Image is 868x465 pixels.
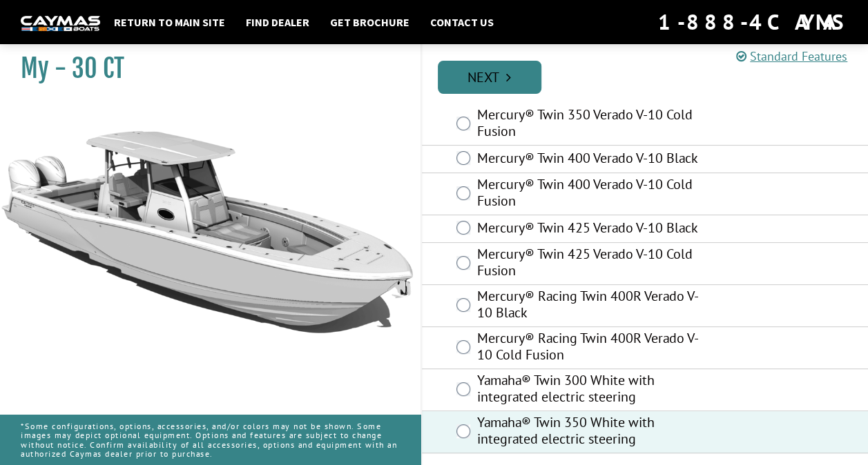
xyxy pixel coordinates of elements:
label: Mercury® Racing Twin 400R Verado V-10 Black [477,288,712,324]
label: Mercury® Racing Twin 400R Verado V-10 Cold Fusion [477,330,712,366]
a: Contact Us [423,13,501,31]
label: Mercury® Twin 425 Verado V-10 Black [477,219,712,239]
a: Next [438,61,541,94]
a: Return to main site [107,13,232,31]
img: white-logo-c9c8dbefe5ff5ceceb0f0178aa75bf4bb51f6bca0971e226c86eb53dfe498488.png [21,16,100,30]
h1: My - 30 CT [21,53,386,84]
label: Mercury® Twin 350 Verado V-10 Cold Fusion [477,106,712,143]
label: Mercury® Twin 400 Verado V-10 Black [477,150,712,170]
label: Mercury® Twin 400 Verado V-10 Cold Fusion [477,176,712,212]
a: Standard Features [736,48,847,64]
a: Get Brochure [323,13,416,31]
label: Mercury® Twin 425 Verado V-10 Cold Fusion [477,246,712,282]
a: Find Dealer [239,13,316,31]
label: Yamaha® Twin 350 White with integrated electric steering [477,414,712,451]
div: 1-888-4CAYMAS [658,7,847,37]
label: Yamaha® Twin 300 White with integrated electric steering [477,372,712,408]
p: *Some configurations, options, accessories, and/or colors may not be shown. Some images may depic... [21,415,400,465]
